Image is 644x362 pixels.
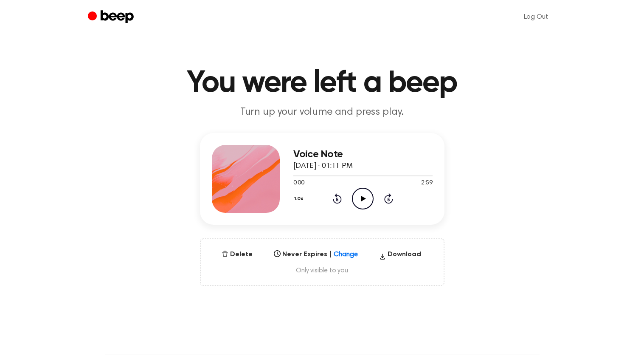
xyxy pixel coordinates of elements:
span: [DATE] · 01:11 PM [293,162,353,170]
h3: Voice Note [293,149,433,160]
a: Log Out [515,7,557,27]
span: 2:59 [421,179,432,188]
span: Only visible to you [211,266,433,275]
button: Delete [218,249,256,260]
button: Download [376,249,425,263]
h1: You were left a beep [105,68,540,99]
span: 0:00 [293,179,304,188]
button: 1.0x [293,192,307,206]
p: Turn up your volume and press play. [159,105,485,119]
a: Beep [88,9,136,25]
